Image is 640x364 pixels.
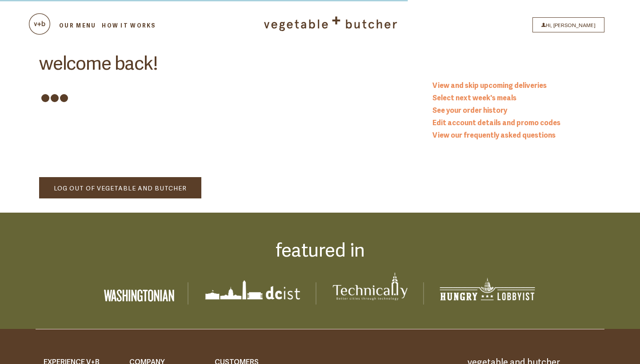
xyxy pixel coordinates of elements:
a: See your order history [432,104,601,115]
img: Technically [331,271,410,302]
a: Select next week's meals [432,92,601,103]
img: cart [29,13,50,35]
h2: featured in [39,237,601,259]
a: Our Menu [58,21,97,29]
a: View our frequently asked questions [432,129,601,140]
img: Washingtonian [104,289,174,302]
a: Edit account details and promo codes [432,117,601,127]
a: LOG OUT OF VEGETABLE AND BUTCHER [39,177,201,198]
h1: welcome back ! [39,50,601,72]
img: Hungry_Lobbyist [438,277,536,302]
a: Hi, [PERSON_NAME] [532,17,604,32]
img: dcist [203,278,302,302]
a: View and skip upcoming deliveries [432,79,601,90]
a: How it Works [100,21,157,29]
